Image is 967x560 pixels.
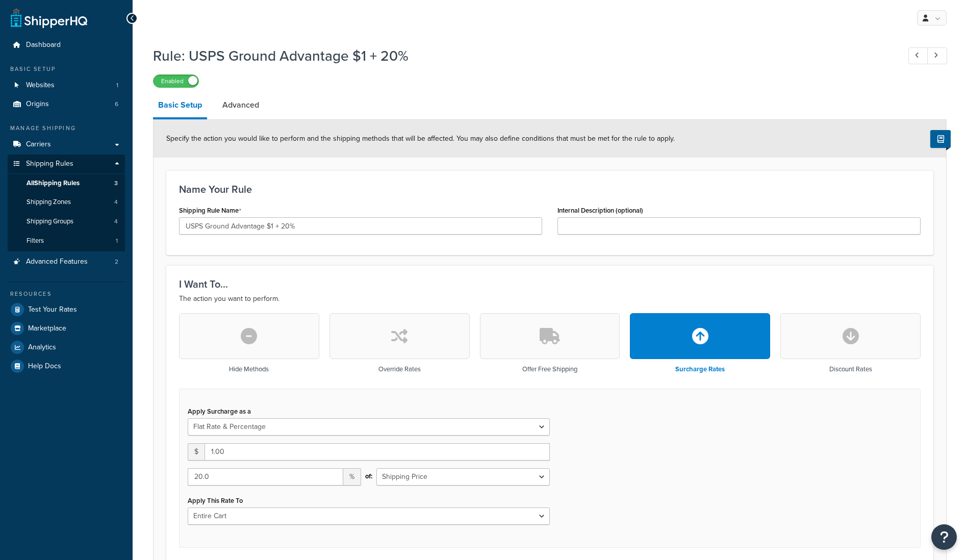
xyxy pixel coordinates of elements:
[675,366,725,373] h3: Surcharge Rates
[28,306,77,314] span: Test Your Rates
[217,93,264,117] a: Advanced
[8,232,125,250] li: Filters
[829,366,872,373] h3: Discount Rates
[8,338,125,357] a: Analytics
[8,212,125,231] a: Shipping Groups4
[115,258,118,266] span: 2
[8,232,125,250] a: Filters1
[8,36,125,55] a: Dashboard
[8,76,125,95] a: Websites1
[26,258,88,266] span: Advanced Features
[8,193,125,212] a: Shipping Zones4
[114,198,118,207] span: 4
[188,497,243,504] label: Apply This Rate To
[229,366,269,373] h3: Hide Methods
[179,207,241,215] label: Shipping Rule Name
[8,95,125,114] a: Origins6
[179,293,921,305] p: The action you want to perform.
[26,140,51,149] span: Carriers
[179,278,921,290] h3: I Want To...
[8,155,125,251] li: Shipping Rules
[179,184,921,195] h3: Name Your Rule
[27,179,80,188] span: All Shipping Rules
[114,179,118,188] span: 3
[26,81,55,90] span: Websites
[8,124,125,133] div: Manage Shipping
[153,93,207,119] a: Basic Setup
[27,237,44,245] span: Filters
[8,95,125,114] li: Origins
[365,469,372,483] span: of:
[26,160,73,168] span: Shipping Rules
[26,41,61,49] span: Dashboard
[8,300,125,319] a: Test Your Rates
[28,362,61,371] span: Help Docs
[28,324,66,333] span: Marketplace
[930,130,951,148] button: Show Help Docs
[166,133,675,144] span: Specify the action you would like to perform and the shipping methods that will be affected. You ...
[378,366,421,373] h3: Override Rates
[188,408,251,415] label: Apply Surcharge as a
[522,366,577,373] h3: Offer Free Shipping
[931,524,957,550] button: Open Resource Center
[8,174,125,193] a: AllShipping Rules3
[8,212,125,231] li: Shipping Groups
[8,155,125,173] a: Shipping Rules
[8,252,125,271] li: Advanced Features
[8,193,125,212] li: Shipping Zones
[115,100,118,109] span: 6
[116,237,118,245] span: 1
[188,443,205,461] span: $
[154,75,198,87] label: Enabled
[27,198,71,207] span: Shipping Zones
[343,468,361,486] span: %
[8,319,125,338] a: Marketplace
[8,357,125,375] a: Help Docs
[116,81,118,90] span: 1
[8,135,125,154] a: Carriers
[8,65,125,73] div: Basic Setup
[8,76,125,95] li: Websites
[8,290,125,298] div: Resources
[114,217,118,226] span: 4
[27,217,73,226] span: Shipping Groups
[8,252,125,271] a: Advanced Features2
[927,47,947,64] a: Next Record
[28,343,56,352] span: Analytics
[557,207,643,214] label: Internal Description (optional)
[153,46,889,66] h1: Rule: USPS Ground Advantage $1 + 20%
[908,47,928,64] a: Previous Record
[26,100,49,109] span: Origins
